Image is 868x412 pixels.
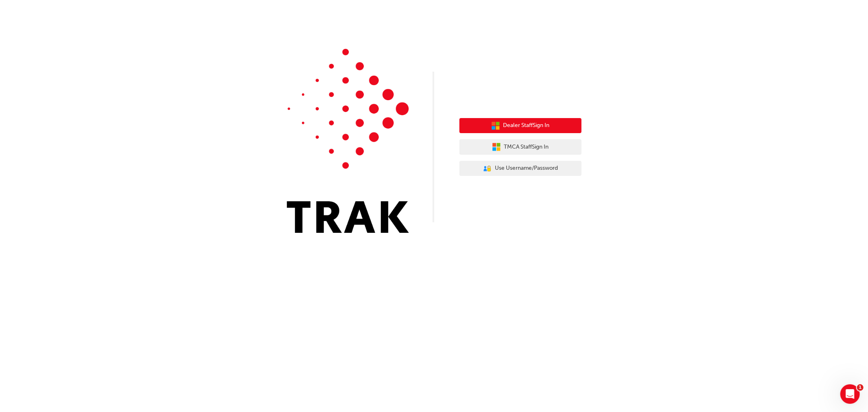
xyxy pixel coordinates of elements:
[495,164,558,173] span: Use Username/Password
[503,121,550,130] span: Dealer Staff Sign In
[287,49,409,233] img: Trak
[840,384,860,404] iframe: Intercom live chat
[459,139,582,155] button: TMCA StaffSign In
[459,118,582,134] button: Dealer StaffSign In
[459,161,582,176] button: Use Username/Password
[857,384,864,391] span: 1
[504,142,549,152] span: TMCA Staff Sign In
